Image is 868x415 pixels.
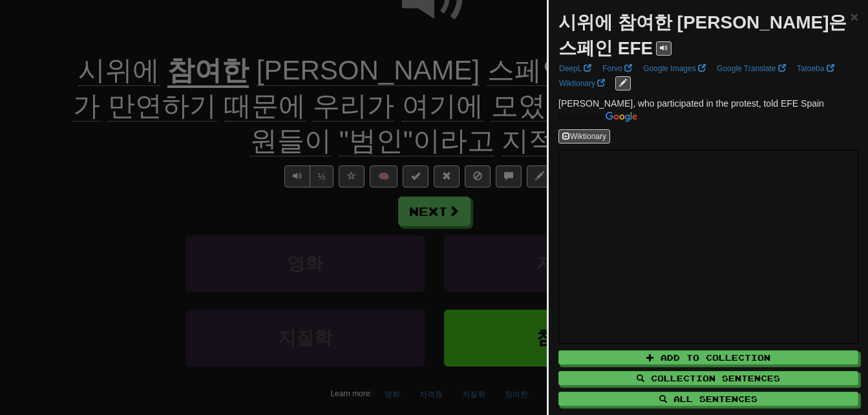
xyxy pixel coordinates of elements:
[558,371,858,385] button: Collection Sentences
[793,61,838,76] a: Tatoeba
[558,350,858,365] button: Add to Collection
[851,9,858,24] span: ×
[558,98,824,109] span: [PERSON_NAME], who participated in the protest, told EFE Spain
[558,112,637,122] img: Color short
[555,61,595,76] a: DeepL
[558,392,858,406] button: All Sentences
[615,76,631,90] button: edit links
[598,61,636,76] a: Forvo
[851,10,858,23] button: Close
[558,129,610,144] button: Wiktionary
[555,76,609,90] a: Wiktionary
[558,12,847,58] strong: 시위에 참여한 [PERSON_NAME]은 스페인 EFE
[639,61,710,76] a: Google Images
[713,61,790,76] a: Google Translate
